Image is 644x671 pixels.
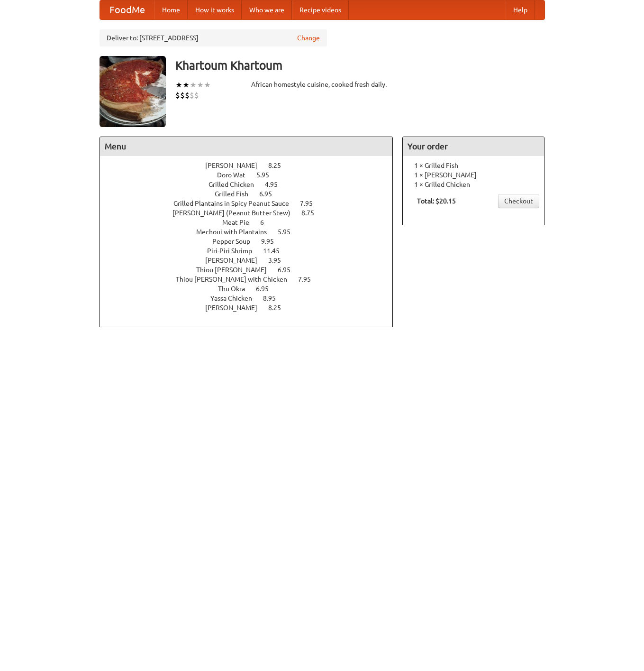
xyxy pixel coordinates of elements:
[408,170,539,180] li: 1 × [PERSON_NAME]
[215,190,258,198] span: Grilled Fish
[218,285,286,293] a: Thu Okra 6.95
[100,29,327,46] div: Deliver to: [STREET_ADDRESS]
[222,219,281,226] a: Meat Pie 6
[217,171,255,179] span: Doro Wat
[263,294,285,302] span: 8.95
[172,209,332,217] a: [PERSON_NAME] (Peanut Butter Stew) 8.75
[207,247,297,255] a: Piri-Piri Shrimp 11.45
[260,219,273,226] span: 6
[242,0,292,19] a: Who we are
[175,80,182,90] li: ★
[217,171,287,179] a: Doro Wat 5.95
[209,181,295,188] a: Grilled Chicken 4.95
[196,228,276,236] span: Mechoui with Plantains
[222,219,259,226] span: Meat Pie
[172,209,300,217] span: [PERSON_NAME] (Peanut Butter Stew)
[278,228,300,236] span: 5.95
[417,197,456,205] b: Total: $20.15
[268,304,290,312] span: 8.25
[100,137,393,156] h4: Menu
[100,0,154,19] a: FoodMe
[196,228,308,236] a: Mechoui with Plantains 5.95
[175,56,545,75] h3: Khartoum Khartoum
[205,304,299,312] a: [PERSON_NAME] 8.25
[205,257,299,264] a: [PERSON_NAME] 3.95
[403,137,544,156] h4: Your order
[190,90,194,101] li: $
[256,285,278,293] span: 6.95
[297,33,320,43] a: Change
[261,238,283,245] span: 9.95
[408,161,539,170] li: 1 × Grilled Fish
[498,194,539,208] a: Checkout
[268,257,290,264] span: 3.95
[204,80,211,90] li: ★
[212,238,260,245] span: Pepper Soup
[154,0,188,19] a: Home
[268,162,290,169] span: 8.25
[173,200,330,207] a: Grilled Plantains in Spicy Peanut Sauce 7.95
[263,247,289,255] span: 11.45
[182,80,190,90] li: ★
[207,247,262,255] span: Piri-Piri Shrimp
[251,80,393,89] div: African homestyle cuisine, cooked fresh daily.
[256,171,279,179] span: 5.95
[175,90,180,101] li: $
[185,90,190,101] li: $
[176,276,297,283] span: Thiou [PERSON_NAME] with Chicken
[265,181,287,188] span: 4.95
[205,162,267,169] span: [PERSON_NAME]
[212,238,291,245] a: Pepper Soup 9.95
[298,276,320,283] span: 7.95
[215,190,290,198] a: Grilled Fish 6.95
[259,190,281,198] span: 6.95
[173,200,299,207] span: Grilled Plantains in Spicy Peanut Sauce
[188,0,242,19] a: How it works
[278,266,300,274] span: 6.95
[300,200,322,207] span: 7.95
[196,266,276,274] span: Thiou [PERSON_NAME]
[205,162,299,169] a: [PERSON_NAME] 8.25
[197,80,204,90] li: ★
[301,209,324,217] span: 8.75
[205,304,267,312] span: [PERSON_NAME]
[209,181,263,188] span: Grilled Chicken
[196,266,308,274] a: Thiou [PERSON_NAME] 6.95
[205,257,267,264] span: [PERSON_NAME]
[100,56,166,127] img: angular.jpg
[176,276,328,283] a: Thiou [PERSON_NAME] with Chicken 7.95
[190,80,197,90] li: ★
[194,90,199,101] li: $
[292,0,349,19] a: Recipe videos
[506,0,535,19] a: Help
[180,90,185,101] li: $
[210,294,262,302] span: Yassa Chicken
[210,294,293,302] a: Yassa Chicken 8.95
[408,180,539,189] li: 1 × Grilled Chicken
[218,285,254,293] span: Thu Okra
